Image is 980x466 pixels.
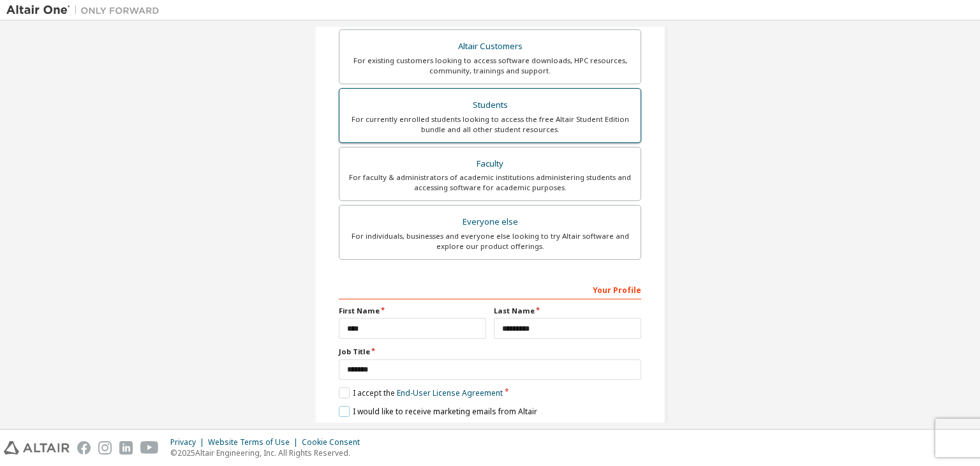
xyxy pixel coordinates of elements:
img: Altair One [6,4,166,17]
div: For currently enrolled students looking to access the free Altair Student Edition bundle and all ... [347,114,633,135]
div: Faculty [347,155,633,173]
img: altair_logo.svg [4,441,70,455]
img: instagram.svg [98,441,112,455]
div: Privacy [170,437,208,447]
a: End-User License Agreement [397,387,503,398]
label: I would like to receive marketing emails from Altair [339,406,537,417]
img: youtube.svg [140,441,159,455]
div: For individuals, businesses and everyone else looking to try Altair software and explore our prod... [347,231,633,252]
p: © 2025 Altair Engineering, Inc. All Rights Reserved. [170,447,367,458]
div: Cookie Consent [302,437,367,447]
label: Job Title [339,347,641,357]
label: Last Name [494,306,641,316]
img: linkedin.svg [119,441,133,455]
div: Altair Customers [347,38,633,56]
div: Students [347,96,633,114]
img: facebook.svg [77,441,91,455]
div: For existing customers looking to access software downloads, HPC resources, community, trainings ... [347,56,633,76]
div: Your Profile [339,279,641,299]
div: For faculty & administrators of academic institutions administering students and accessing softwa... [347,172,633,193]
div: Website Terms of Use [208,437,302,447]
label: I accept the [339,387,503,398]
label: First Name [339,306,486,316]
div: Everyone else [347,213,633,231]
